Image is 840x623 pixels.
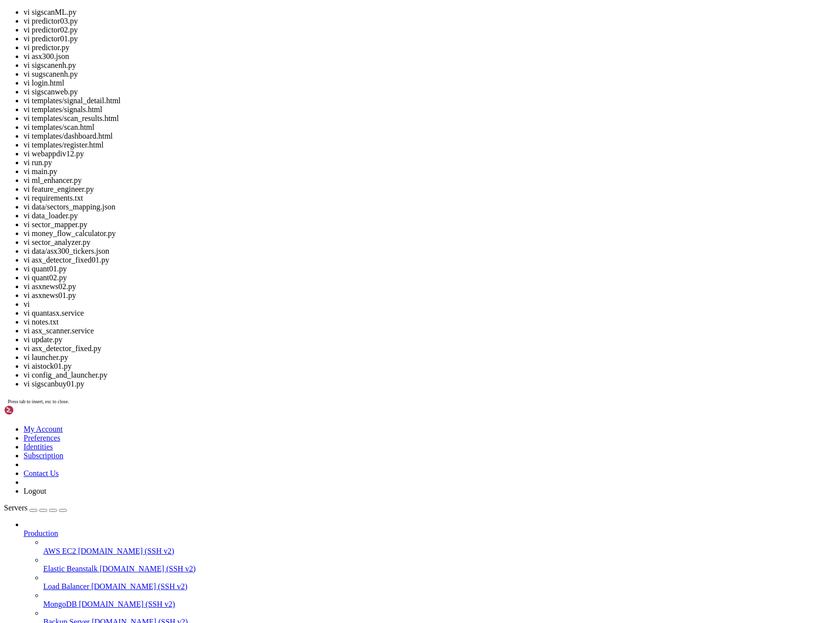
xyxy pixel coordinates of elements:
span: AWS EC2 [43,547,76,555]
li: vi predictor02.py [24,26,836,34]
li: Load Balancer [DOMAIN_NAME] (SSH v2) [43,573,836,591]
li: vi templates/scan.html [24,123,836,132]
a: Load Balancer [DOMAIN_NAME] (SSH v2) [43,582,836,591]
div: (23, 31) [99,258,103,266]
span: ~/Project51 [110,29,153,36]
span: Load Balancer [43,582,89,591]
li: vi [24,300,836,309]
li: vi templates/signals.html [24,105,836,114]
x-row: 0 updates can be applied immediately. [4,200,712,208]
li: vi templates/signal_detail.html [24,96,836,105]
li: vi money_flow_calculator.py [24,229,836,238]
span: ~/Project51 [110,37,153,45]
li: Elastic Beanstalk [DOMAIN_NAME] (SSH v2) [43,556,836,573]
span: Press tab to insert, esc to close. [8,399,69,404]
x-row: See [URL][DOMAIN_NAME] or run: sudo pro status [4,225,712,233]
li: vi sigscanML.py [24,8,836,17]
x-row: : $ [4,257,712,266]
x-row: [URL][DOMAIN_NAME] [4,168,712,176]
li: vi predictor01.py [24,34,836,43]
x-row: Expanded Security Maintenance for Applications is not enabled. [4,184,712,192]
li: MongoDB [DOMAIN_NAME] (SSH v2) [43,591,836,609]
img: Shellngn [4,405,60,415]
span: MongoDB [43,600,77,608]
span: Production [24,529,58,537]
li: AWS EC2 [DOMAIN_NAME] (SSH v2) [43,538,836,556]
li: vi webappdiv12.py [24,149,836,158]
li: vi requirements.txt [24,194,836,203]
li: vi sigscanweb.py [24,88,836,96]
li: vi main.py [24,167,836,176]
x-row: Processes: 145 [4,102,712,111]
x-row: IPv4 address for ens3: [TECHNICAL_ID] [4,119,712,127]
x-row: Last login: [DATE] from [TECHNICAL_ID] [4,249,712,258]
li: vi asxnews01.py [24,291,836,300]
x-row: * Strictly confined Kubernetes makes edge and IoT secure. Learn how MicroK8s [4,143,712,151]
li: vi asx_detector_fixed.py [24,344,836,353]
li: vi notes.txt [24,318,836,326]
li: vi feature_engineer.py [24,185,836,194]
li: vi aistock01.py [24,362,836,371]
span: [DOMAIN_NAME] (SSH v2) [78,547,174,555]
x-row: * Management: [URL][DOMAIN_NAME] [4,29,712,37]
span: Elastic Beanstalk [43,564,98,573]
span: Servers [4,504,28,512]
x-row: Welcome to Ubuntu 24.04.3 LTS (GNU/Linux 6.8.0-79-generic x86_64) [4,4,712,12]
x-row: * Support: [URL][DOMAIN_NAME] [4,37,712,45]
li: vi quantasx.service [24,309,836,318]
a: AWS EC2 [DOMAIN_NAME] (SSH v2) [43,547,836,556]
li: vi config_and_launcher.py [24,371,836,380]
span: [DOMAIN_NAME] (SSH v2) [79,600,175,608]
x-row: Enable ESM Apps to receive additional future security updates. [4,216,712,225]
x-row: pyhton: command not found [4,20,712,29]
span: ubuntu@vps-d35ccc65 [31,37,106,45]
x-row: Users logged in: 1 [4,110,712,119]
x-row: just raised the bar for easy, resilient and secure K8s cluster deployment. [4,151,712,159]
x-row: System load: 0.0 [4,69,712,78]
div: (43, 5) [182,45,186,53]
li: vi data/sectors_mapping.json [24,203,836,211]
x-row: (myenv) : $ vi [4,45,712,53]
a: My Account [24,425,63,433]
li: vi launcher.py [24,353,836,362]
li: vi login.html [24,79,836,88]
li: vi asxnews02.py [24,282,836,291]
li: vi asx300.json [24,52,836,61]
li: vi sector_mapper.py [24,220,836,229]
a: Preferences [24,434,60,442]
span: ubuntu@vps-d35ccc65 [4,257,79,265]
span: [DOMAIN_NAME] (SSH v2) [100,564,196,573]
span: ~ [83,257,87,265]
x-row: (myenv) : $ rm sigscanML.py [4,29,712,37]
x-row: Memory usage: 34% [4,86,712,94]
li: vi asx_detector_fixed01.py [24,256,836,265]
li: vi sigscanbuy01.py [24,380,836,388]
x-row: (myenv) : $ cp sigscanenh.py sigscanML.py [4,37,712,45]
x-row: (myenv) : $ pyhton sigscanML.py [4,12,712,21]
x-row: Swap usage: 0% [4,94,712,102]
li: vi update.py [24,335,836,344]
li: vi sugscanenh.py [24,70,836,79]
a: Identities [24,443,53,451]
span: ubuntu@vps-d35ccc65 [31,12,106,20]
x-row: System information as of [DATE] [4,53,712,61]
span: ~/Project51 [110,12,153,20]
x-row: (myenv) : $ vi sigscanML.py [4,4,712,12]
a: Elastic Beanstalk [DOMAIN_NAME] (SSH v2) [43,564,836,573]
li: vi templates/dashboard.html [24,132,836,141]
li: vi quant01.py [24,265,836,273]
span: ubuntu@vps-d35ccc65 [31,29,106,36]
span: ~/Project51 [110,4,153,12]
li: vi data/asx300_tickers.json [24,247,836,256]
span: ubuntu@vps-d35ccc65 [31,4,106,12]
a: Servers [4,504,67,512]
a: Production [24,529,836,538]
li: vi data_loader.py [24,211,836,220]
li: vi sector_analyzer.py [24,238,836,247]
a: Contact Us [24,469,59,477]
span: ubuntu@vps-d35ccc65 [31,45,106,53]
li: vi quant02.py [24,273,836,282]
li: vi ml_enhancer.py [24,176,836,185]
li: vi templates/register.html [24,141,836,149]
x-row: * Documentation: [URL][DOMAIN_NAME] [4,20,712,29]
